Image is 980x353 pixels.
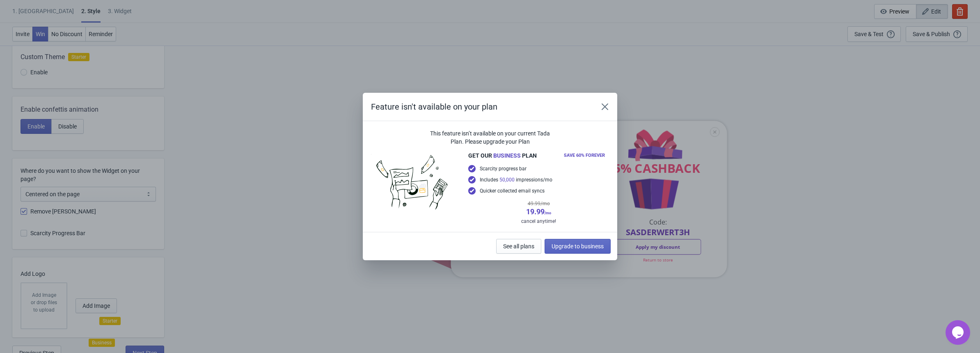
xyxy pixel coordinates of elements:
div: This feature isn’t available on your current Tada Plan. Please upgrade your Plan [428,129,553,146]
iframe: chat widget [946,320,972,345]
button: See all plans [496,239,541,254]
div: 19.99 [468,208,609,217]
h2: Feature isn't available on your plan [371,101,589,112]
span: Includes impressions/mo [480,176,552,184]
div: 49.99 /mo [468,199,609,208]
button: Close [598,99,612,114]
span: 50,000 [499,177,515,183]
span: Quicker collected email syncs [480,187,545,195]
span: See all plans [503,243,534,250]
button: Upgrade to business [545,239,611,254]
span: Scarcity progress bar [480,165,527,173]
div: cancel anytime! [468,217,609,225]
span: get our plan [468,151,537,160]
span: Business [493,152,521,159]
span: /mo [545,211,551,215]
span: Upgrade to business [552,243,604,250]
span: SAVE 60% FOREVER [560,151,609,160]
